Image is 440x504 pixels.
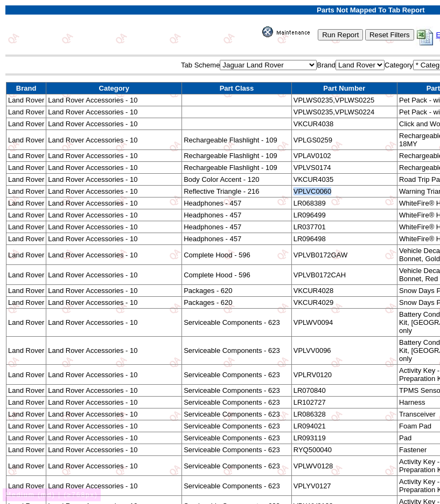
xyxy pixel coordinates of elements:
[46,444,182,456] td: Land Rover Accessories - 10
[46,197,182,209] td: Land Rover Accessories - 10
[182,83,292,94] td: Part Class
[291,285,397,297] td: VKCUR4028
[6,385,46,397] td: Land Rover
[291,197,397,209] td: LR068389
[46,432,182,444] td: Land Rover Accessories - 10
[6,285,46,297] td: Land Rover
[182,365,292,385] td: Serviceable Components - 623
[6,337,46,365] td: Land Rover
[182,420,292,432] td: Serviceable Components - 623
[46,150,182,162] td: Land Rover Accessories - 10
[182,456,292,476] td: Serviceable Components - 623
[291,106,397,118] td: VPLWS0235,VPLWS0224
[182,285,292,297] td: Packages - 620
[291,420,397,432] td: LR094021
[6,456,46,476] td: Land Rover
[182,186,292,197] td: Reflective Triangle - 216
[182,397,292,408] td: Serviceable Components - 623
[6,106,46,118] td: Land Rover
[182,245,292,265] td: Complete Hood - 596
[6,309,46,337] td: Land Rover
[46,309,182,337] td: Land Rover Accessories - 10
[291,245,397,265] td: VPLVB0172GAW
[6,94,46,106] td: Land Rover
[291,209,397,221] td: LR096499
[46,397,182,408] td: Land Rover Accessories - 10
[6,432,46,444] td: Land Rover
[291,118,397,130] td: VKCUR4038
[46,174,182,186] td: Land Rover Accessories - 10
[46,297,182,309] td: Land Rover Accessories - 10
[182,297,292,309] td: Packages - 620
[291,162,397,174] td: VPLVS0174
[182,209,292,221] td: Headphones - 457
[291,365,397,385] td: VPLRV0120
[291,397,397,408] td: LR102727
[291,130,397,150] td: VPLGS0259
[182,174,292,186] td: Body Color Accent - 120
[6,130,46,150] td: Land Rover
[291,83,397,94] td: Part Number
[6,174,46,186] td: Land Rover
[46,186,182,197] td: Land Rover Accessories - 10
[46,365,182,385] td: Land Rover Accessories - 10
[182,265,292,285] td: Complete Hood - 596
[6,265,46,285] td: Land Rover
[6,150,46,162] td: Land Rover
[182,221,292,233] td: Headphones - 457
[46,94,182,106] td: Land Rover Accessories - 10
[262,26,316,37] img: maint.gif
[46,265,182,285] td: Land Rover Accessories - 10
[291,476,397,496] td: VPLYV0127
[46,456,182,476] td: Land Rover Accessories - 10
[291,456,397,476] td: VPLWV0128
[6,162,46,174] td: Land Rover
[46,337,182,365] td: Land Rover Accessories - 10
[182,432,292,444] td: Serviceable Components - 623
[291,432,397,444] td: LR093119
[6,233,46,245] td: Land Rover
[182,444,292,456] td: Serviceable Components - 623
[6,209,46,221] td: Land Rover
[46,221,182,233] td: Land Rover Accessories - 10
[182,408,292,420] td: Serviceable Components - 623
[46,118,182,130] td: Land Rover Accessories - 10
[182,150,292,162] td: Rechargeable Flashlight - 109
[291,233,397,245] td: LR096498
[291,186,397,197] td: VPLVC0060
[46,245,182,265] td: Land Rover Accessories - 10
[182,130,292,150] td: Rechargeable Flashlight - 109
[6,245,46,265] td: Land Rover
[182,197,292,209] td: Headphones - 457
[182,385,292,397] td: Serviceable Components - 623
[46,106,182,118] td: Land Rover Accessories - 10
[6,476,46,496] td: Land Rover
[291,337,397,365] td: VPLVV0096
[6,197,46,209] td: Land Rover
[291,174,397,186] td: VKCUR4035
[291,265,397,285] td: VPLVB0172CAH
[46,408,182,420] td: Land Rover Accessories - 10
[182,233,292,245] td: Headphones - 457
[6,444,46,456] td: Land Rover
[291,150,397,162] td: VPLAV0102
[46,233,182,245] td: Land Rover Accessories - 10
[365,29,414,40] input: Reset Filters
[182,337,292,365] td: Serviceable Components - 623
[6,221,46,233] td: Land Rover
[291,94,397,106] td: VPLWS0235,VPLWS0225
[46,420,182,432] td: Land Rover Accessories - 10
[46,476,182,496] td: Land Rover Accessories - 10
[6,118,46,130] td: Land Rover
[291,297,397,309] td: VKCUR4029
[6,297,46,309] td: Land Rover
[6,365,46,385] td: Land Rover
[182,309,292,337] td: Serviceable Components - 623
[291,444,397,456] td: RYQ500040
[182,162,292,174] td: Rechargeable Flashlight - 109
[46,162,182,174] td: Land Rover Accessories - 10
[291,309,397,337] td: VPLWV0094
[46,285,182,297] td: Land Rover Accessories - 10
[6,83,46,94] td: Brand
[6,408,46,420] td: Land Rover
